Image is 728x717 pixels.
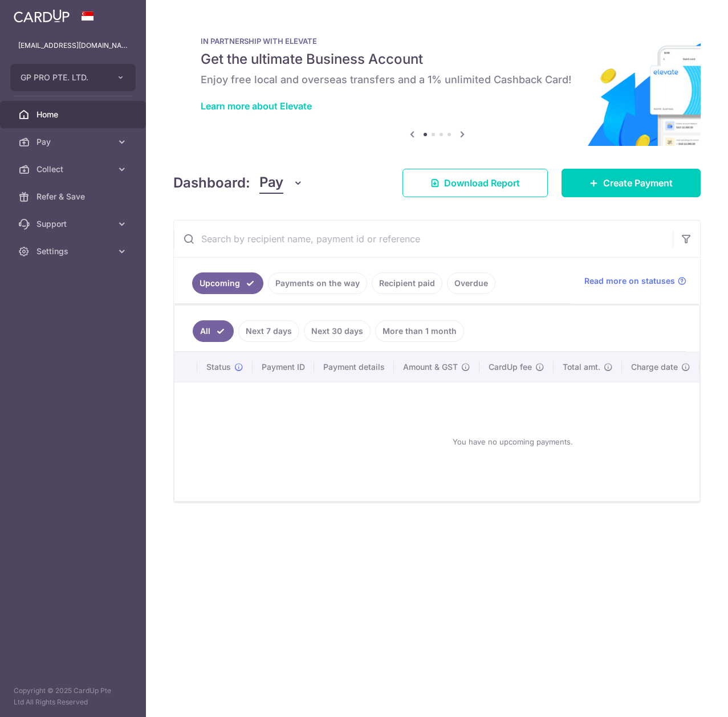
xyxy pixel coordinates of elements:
button: GP PRO PTE. LTD. [10,64,136,91]
a: Upcoming [192,272,263,294]
span: Home [36,109,112,120]
span: Download Report [444,176,520,190]
a: Next 30 days [304,320,371,342]
span: GP PRO PTE. LTD. [21,72,105,83]
span: Pay [36,136,112,148]
span: Settings [36,246,112,257]
span: CardUp fee [489,361,532,373]
p: IN PARTNERSHIP WITH ELEVATE [201,36,673,46]
span: Amount & GST [403,361,458,373]
a: Create Payment [562,169,701,197]
span: Pay [259,172,283,194]
a: Read more on statuses [584,275,686,287]
span: Collect [36,164,112,175]
img: CardUp [14,9,70,23]
span: Read more on statuses [584,275,675,287]
th: Payment ID [253,352,314,382]
span: Charge date [631,361,678,373]
span: Status [206,361,231,373]
a: Payments on the way [268,272,367,294]
p: [EMAIL_ADDRESS][DOMAIN_NAME] [18,40,128,51]
a: Learn more about Elevate [201,100,312,112]
a: More than 1 month [375,320,464,342]
span: Support [36,218,112,230]
span: Refer & Save [36,191,112,202]
img: Renovation banner [173,18,701,146]
a: Next 7 days [238,320,299,342]
input: Search by recipient name, payment id or reference [174,221,673,257]
span: Total amt. [563,361,600,373]
span: Create Payment [603,176,673,190]
a: Overdue [447,272,495,294]
h6: Enjoy free local and overseas transfers and a 1% unlimited Cashback Card! [201,73,673,87]
th: Payment details [314,352,394,382]
a: All [193,320,234,342]
a: Download Report [402,169,548,197]
button: Pay [259,172,303,194]
h5: Get the ultimate Business Account [201,50,673,68]
h4: Dashboard: [173,173,250,193]
a: Recipient paid [372,272,442,294]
